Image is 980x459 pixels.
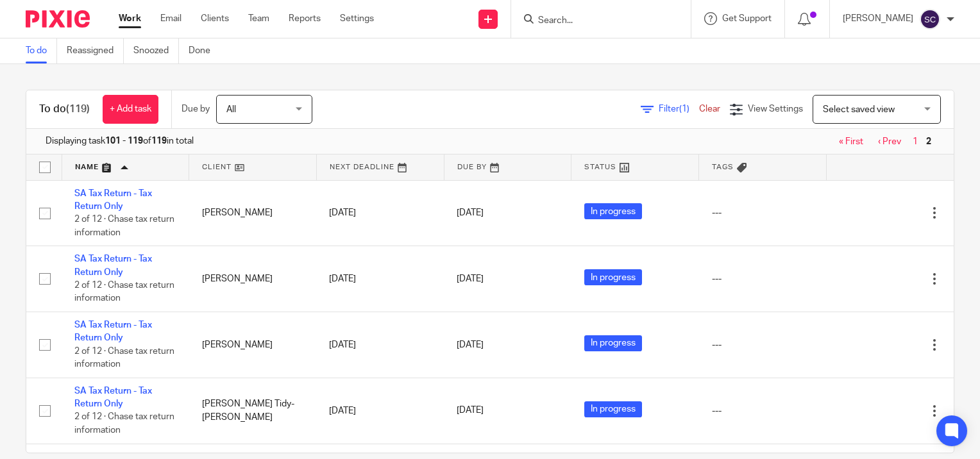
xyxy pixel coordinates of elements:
a: SA Tax Return - Tax Return Only [74,189,152,211]
td: [DATE] [316,246,444,312]
a: Email [160,12,182,25]
span: In progress [584,335,642,351]
img: Pixie [26,10,90,28]
a: Clear [699,104,720,113]
p: [PERSON_NAME] [843,12,913,25]
td: [PERSON_NAME] [189,312,317,378]
span: Tags [712,163,734,171]
span: [DATE] [457,274,484,283]
td: [PERSON_NAME] [189,246,317,312]
a: Settings [340,12,374,25]
span: 2 of 12 · Chase tax return information [74,215,174,237]
a: SA Tax Return - Tax Return Only [74,255,152,276]
span: (1) [679,104,689,113]
span: Filter [659,104,699,113]
td: [DATE] [316,312,444,378]
span: In progress [584,203,642,219]
span: 2 of 12 · Chase tax return information [74,413,174,435]
td: [DATE] [316,378,444,444]
span: All [226,105,236,114]
span: [DATE] [457,208,484,217]
span: Displaying task of in total [46,135,194,147]
a: SA Tax Return - Tax Return Only [74,387,152,408]
div: --- [712,272,814,285]
nav: pager [832,137,934,147]
span: 2 [923,134,934,149]
h1: To do [39,103,90,116]
a: + Add task [103,95,158,124]
a: Team [248,12,269,25]
span: In progress [584,269,642,285]
span: Select saved view [823,105,895,114]
b: 101 - 119 [105,137,143,146]
a: Reassigned [67,38,124,63]
a: Snoozed [133,38,179,63]
input: Search [537,15,652,27]
b: 119 [151,137,167,146]
span: In progress [584,401,642,417]
img: svg%3E [920,9,940,29]
div: --- [712,206,814,219]
span: [DATE] [457,406,484,415]
div: --- [712,338,814,351]
span: 2 of 12 · Chase tax return information [74,281,174,303]
td: [DATE] [316,180,444,246]
a: SA Tax Return - Tax Return Only [74,321,152,342]
a: Done [189,38,220,63]
span: [DATE] [457,340,484,349]
a: Clients [201,12,229,25]
span: 2 of 12 · Chase tax return information [74,347,174,369]
span: (119) [66,104,90,114]
td: [PERSON_NAME] Tidy-[PERSON_NAME] [189,378,317,444]
span: Get Support [722,14,772,23]
span: View Settings [748,104,803,113]
p: Due by [182,103,210,115]
a: « First [839,137,863,146]
a: Work [119,12,141,25]
a: 1 [913,137,918,146]
a: To do [26,38,57,63]
td: [PERSON_NAME] [189,180,317,246]
div: --- [712,405,814,417]
a: Reports [289,12,321,25]
a: ‹ Prev [878,137,901,146]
